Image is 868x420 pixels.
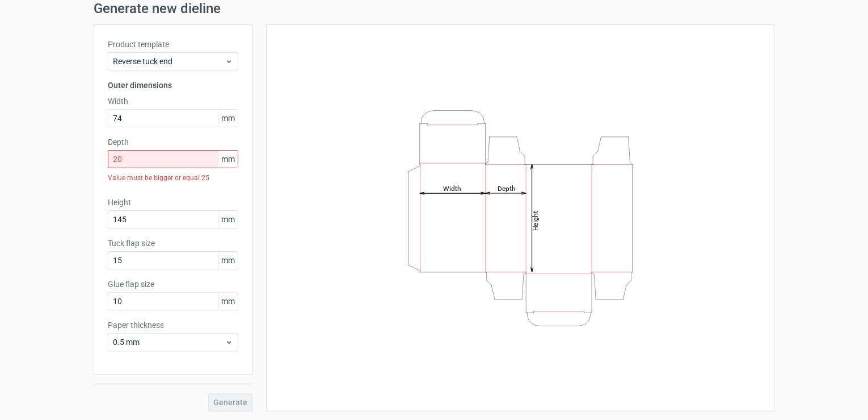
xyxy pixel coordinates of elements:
[108,168,238,188] div: Value must be bigger or equal 25
[218,211,238,228] span: mm
[108,238,238,249] label: Tuck flap size
[443,184,461,192] tspan: Width
[218,252,238,269] span: mm
[108,278,238,290] label: Glue flap size
[113,56,225,67] span: Reverse tuck end
[218,293,238,310] span: mm
[108,319,238,331] label: Paper thickness
[218,151,238,168] span: mm
[108,95,238,107] label: Width
[108,39,238,50] label: Product template
[218,110,238,127] span: mm
[108,80,238,91] h3: Outer dimensions
[498,184,516,192] tspan: Depth
[94,2,774,15] h1: Generate new dieline
[532,210,540,230] tspan: Height
[113,336,225,348] span: 0.5 mm
[108,197,238,208] label: Height
[108,136,238,148] label: Depth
